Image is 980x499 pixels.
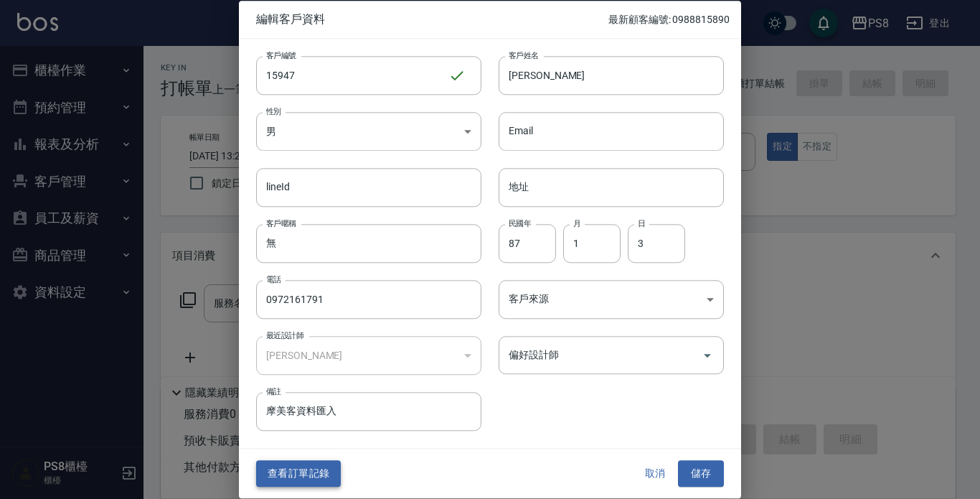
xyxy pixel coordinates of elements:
[256,461,341,488] button: 查看訂單記錄
[266,50,296,60] label: 客戶編號
[266,386,281,397] label: 備註
[573,218,580,228] label: 月
[256,112,481,151] div: 男
[509,218,531,228] label: 民國年
[632,461,678,488] button: 取消
[509,50,539,60] label: 客戶姓名
[266,106,281,116] label: 性別
[256,336,481,375] div: [PERSON_NAME]
[256,12,608,27] span: 編輯客戶資料
[696,344,719,367] button: Open
[678,461,724,488] button: 儲存
[608,12,730,27] p: 最新顧客編號: 0988815890
[266,218,296,228] label: 客戶暱稱
[266,330,303,340] label: 最近設計師
[638,218,645,228] label: 日
[266,274,281,284] label: 電話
